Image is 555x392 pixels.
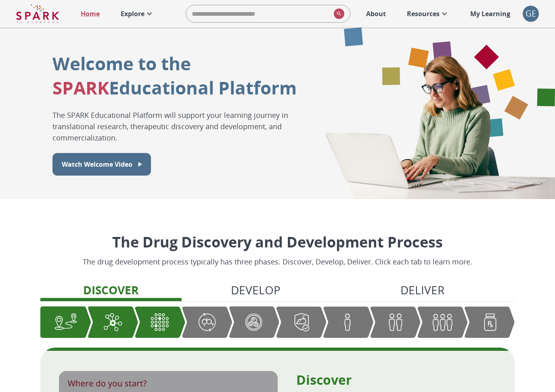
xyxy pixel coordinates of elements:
p: The Drug Discovery and Development Process [83,231,472,253]
p: The SPARK Educational Platform will support your learning journey in translational research, ther... [52,109,304,143]
p: Deliver [400,281,444,298]
button: Watch Welcome Video [52,153,151,176]
p: The drug development process typically has three phases. Discover, Develop, Deliver. Click each t... [83,256,472,267]
p: Home [81,9,100,19]
p: Watch Welcome Video [62,159,132,169]
a: Resources [403,5,453,23]
button: search [331,5,344,22]
a: Explore [117,5,158,23]
p: My Learning [470,9,510,19]
img: Logo of SPARK at Stanford [16,4,60,23]
p: Discover [83,281,138,298]
div: GE [523,6,539,22]
p: About [366,9,386,19]
div: Graphic showing the progression through the Discover, Develop, and Deliver pipeline, highlighting... [40,306,515,338]
p: Explore [121,9,145,19]
span: SPARK [52,75,109,100]
p: Develop [231,281,281,298]
p: Welcome to the Educational Platform [52,51,297,100]
p: Resources [407,9,440,19]
button: account of current user [523,6,539,22]
a: My Learning [466,5,515,23]
a: About [362,5,390,23]
a: Home [77,5,104,23]
p: Discover [296,371,496,388]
